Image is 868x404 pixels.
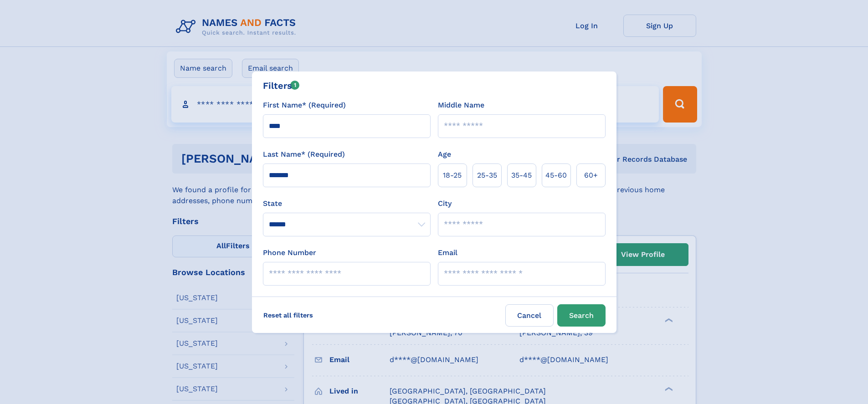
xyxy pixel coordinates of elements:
[477,170,497,181] span: 25‑35
[438,149,451,160] label: Age
[557,304,606,327] button: Search
[263,149,345,160] label: Last Name* (Required)
[505,304,554,327] label: Cancel
[257,304,319,326] label: Reset all filters
[511,170,532,181] span: 35‑45
[584,170,598,181] span: 60+
[545,170,567,181] span: 45‑60
[438,247,457,258] label: Email
[263,100,346,111] label: First Name* (Required)
[438,198,452,209] label: City
[263,247,316,258] label: Phone Number
[438,100,484,111] label: Middle Name
[263,79,300,92] div: Filters
[443,170,462,181] span: 18‑25
[263,198,431,209] label: State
